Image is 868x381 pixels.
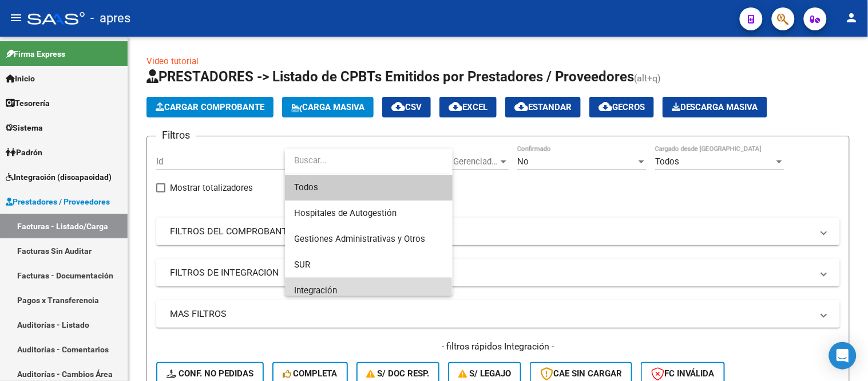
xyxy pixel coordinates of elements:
div: Open Intercom Messenger [829,342,857,370]
span: SUR [294,260,310,270]
span: Todos [294,175,443,201]
span: Hospitales de Autogestión [294,208,397,218]
input: dropdown search [285,148,451,174]
span: Gestiones Administrativas y Otros [294,234,425,244]
span: Integración [294,285,337,296]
